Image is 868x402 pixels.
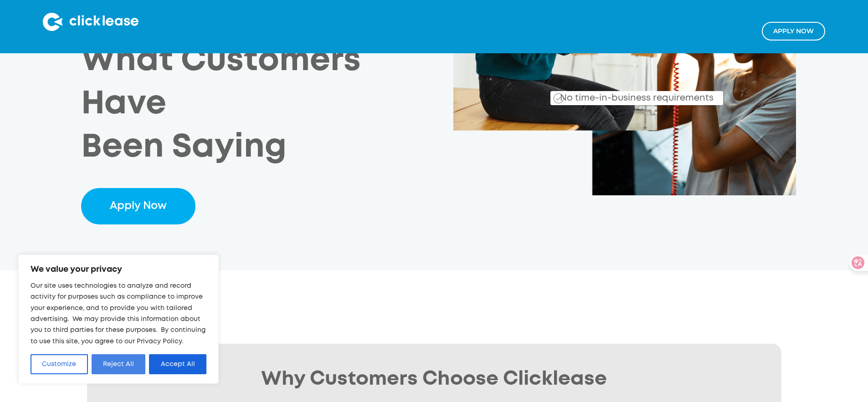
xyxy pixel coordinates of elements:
span: Our site uses technologies to analyze and record activity for purposes such as compliance to impr... [31,283,205,344]
div: We value your privacy [18,254,219,384]
button: Customize [31,354,88,374]
a: Apply NOw [762,22,825,41]
button: Reject All [92,354,146,374]
button: Accept All [149,354,206,374]
p: We value your privacy [31,264,206,275]
img: Clicklease logo [43,13,139,31]
img: Checkmark_callout [554,93,564,103]
div: No time-in-business requirements [508,82,723,105]
a: Apply Now [81,188,195,225]
h2: Why Customers Choose Clicklease [261,366,608,393]
h2: What Customers Have Been Saying [81,40,453,170]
